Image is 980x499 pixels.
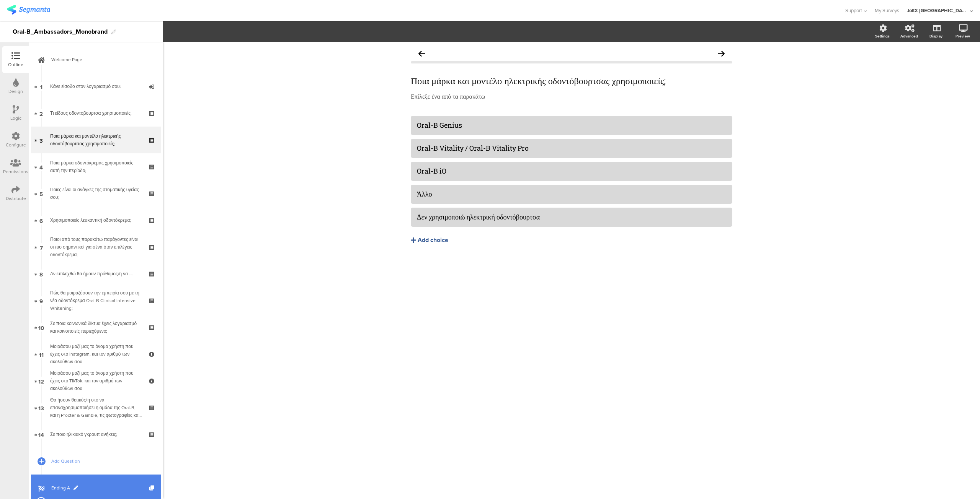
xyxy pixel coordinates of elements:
[6,141,26,148] div: Configure
[39,350,44,358] span: 11
[39,216,43,224] span: 6
[50,396,142,419] div: Θα ήσουν θετικός/η στο να επαναχρησιμοποιήσει η ομάδα της Oral-B, και η Procter & Gamble, τις φωτ...
[38,403,44,412] span: 13
[31,260,161,287] a: 8 Αν επιλεχθώ θα ήμουν πρόθυμος/η να ….
[31,287,161,314] a: 9 Πώς θα μοιραζόσουν την εμπειρία σου με τη νέα οδοντόκρεμα Oral-B Clinical Intensive Whitening;
[31,234,161,260] a: 7 Ποιοι από τους παρακάτω παράγοντες είναι οι πιο σημαντικοί για σένα όταν επιλέγεις οδοντόκρεμα;
[50,270,142,278] div: Αν επιλεχθώ θα ήμουν πρόθυμος/η να ….
[39,296,43,305] span: 9
[31,394,161,421] a: 13 Θα ήσουν θετικός/η στο να επαναχρησιμοποιήσει η ομάδα της Oral-B, και η Procter & Gamble, τις ...
[40,243,43,251] span: 7
[417,190,726,198] div: Άλλο
[845,7,862,14] span: Support
[10,115,21,122] div: Logic
[411,231,732,250] button: Add choice
[418,236,448,244] div: Add choice
[40,82,42,91] span: 1
[149,486,156,491] i: Duplicate
[38,377,44,385] span: 12
[8,88,23,95] div: Design
[6,195,26,202] div: Distribute
[411,75,732,86] p: Ποια μάρκα και μοντέλο ηλεκτρικής οδοντόβουρτσας χρησιμοποιείς;
[50,186,142,201] div: Ποιες είναι οι ανάγκες της στοματικής υγείας σου;
[39,136,43,144] span: 3
[907,7,968,14] div: JoltX [GEOGRAPHIC_DATA]
[50,431,142,438] div: Σε ποιο ηλικιακό γκρουπ ανήκεις;
[50,320,142,335] div: Σε ποια κοινωνικά δίκτυα έχεις λογαριασμό και κοινοποιείς περιεχόμενο;
[51,484,149,492] span: Ending A
[417,167,726,176] div: Oral-B iO
[51,457,149,465] span: Add Question
[8,61,23,68] div: Outline
[929,33,942,39] div: Display
[50,132,142,148] div: Ποια μάρκα και μοντέλο ηλεκτρικής οδοντόβουρτσας χρησιμοποιείς;
[31,207,161,234] a: 6 Χρησιμοποιείς λευκαντική οδοντόκρεμα;
[417,213,726,221] div: Δεν χρησιμοποιώ ηλεκτρική οδοντόβουρτσα
[3,168,28,175] div: Permissions
[50,343,142,366] div: Μοιράσου μαζί μας το όνομα χρήστη που έχεις στο Instagram, και τον αριθμό των ακολούθων σου
[38,430,44,439] span: 14
[51,56,149,63] span: Welcome Page
[39,189,43,198] span: 5
[31,127,161,153] a: 3 Ποια μάρκα και μοντέλο ηλεκτρικής οδοντόβουρτσας χρησιμοποιείς;
[50,109,142,117] div: Τι είδους οδοντόβουρτσα χρησιμοποιείς;
[900,33,918,39] div: Advanced
[50,289,142,312] div: Πώς θα μοιραζόσουν την εμπειρία σου με τη νέα οδοντόκρεμα Oral-B Clinical Intensive Whitening;
[39,163,43,171] span: 4
[39,109,43,117] span: 2
[50,369,142,392] div: Μοιράσου μαζί μας το όνομα χρήστη που έχεις στο TikTok, και τον αριθμό των ακολούθων σου
[411,92,732,100] p: Επίλεξε ένα από τα παρακάτω
[31,421,161,448] a: 14 Σε ποιο ηλικιακό γκρουπ ανήκεις;
[31,314,161,341] a: 10 Σε ποια κοινωνικά δίκτυα έχεις λογαριασμό και κοινοποιείς περιεχόμενο;
[50,236,142,258] div: Ποιοι από τους παρακάτω παράγοντες είναι οι πιο σημαντικοί για σένα όταν επιλέγεις οδοντόκρεμα;
[31,180,161,207] a: 5 Ποιες είναι οι ανάγκες της στοματικής υγείας σου;
[417,121,726,130] div: Oral-B Genius
[31,341,161,367] a: 11 Μοιράσου μαζί μας το όνομα χρήστη που έχεις στο Instagram, και τον αριθμό των ακολούθων σου
[7,5,50,15] img: segmanta logo
[31,367,161,394] a: 12 Μοιράσου μαζί μας το όνομα χρήστη που έχεις στο TikTok, και τον αριθμό των ακολούθων σου
[31,73,161,100] a: 1 Κάνε είσοδο στον λογαριασμό σου:
[39,270,43,278] span: 8
[50,83,142,90] div: Κάνε είσοδο στον λογαριασμό σου:
[875,33,890,39] div: Settings
[955,33,970,39] div: Preview
[50,159,142,174] div: Ποια μάρκα οδοντόκρεμας χρησιμοποιείς αυτή την περίοδο;
[31,100,161,127] a: 2 Τι είδους οδοντόβουρτσα χρησιμοποιείς;
[31,46,161,73] a: Welcome Page
[50,216,142,224] div: Χρησιμοποιείς λευκαντική οδοντόκρεμα;
[417,144,726,153] div: Oral-B Vitality / Oral-B Vitality Pro
[13,26,108,38] div: Oral-B_Ambassadors_Monobrand
[31,153,161,180] a: 4 Ποια μάρκα οδοντόκρεμας χρησιμοποιείς αυτή την περίοδο;
[38,323,44,332] span: 10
